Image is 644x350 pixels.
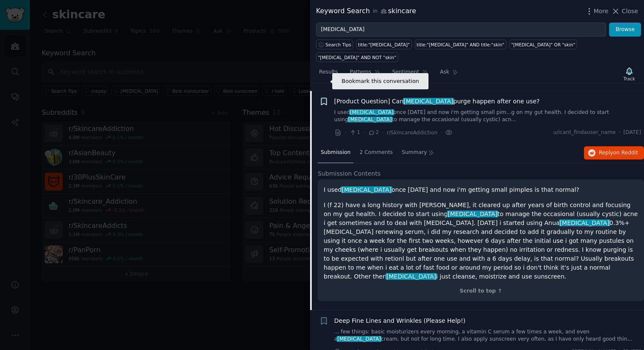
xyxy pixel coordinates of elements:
[417,42,504,48] div: title:"[MEDICAL_DATA]" AND title:"skin"
[318,54,397,60] div: "[MEDICAL_DATA]" AND NOT "skin"
[611,7,638,16] button: Close
[621,65,638,83] button: Track
[336,336,382,342] span: [MEDICAL_DATA]
[382,128,384,137] span: ·
[403,98,454,105] span: [MEDICAL_DATA]
[316,52,398,62] a: "[MEDICAL_DATA]" AND NOT "skin"
[440,128,442,137] span: ·
[509,40,577,49] a: "[MEDICAL_DATA]" OR "skin"
[559,219,610,226] span: [MEDICAL_DATA]
[368,129,379,137] span: 2
[437,65,461,83] a: Ask
[334,316,466,325] a: Deep Fine Lines and Wrinkles (Please Help!)
[387,130,437,136] span: r/SkincareAddiction
[316,40,353,49] button: Search Tips
[318,169,381,178] span: Submission Contents
[334,97,540,106] span: [Product Question] Can purge happen after one use?
[348,117,393,122] span: [MEDICAL_DATA]
[341,186,392,193] span: [MEDICAL_DATA]
[553,129,616,137] span: u/icant_findauser_name
[319,68,338,76] span: Results
[613,150,638,156] span: on Reddit
[622,7,638,16] span: Close
[415,40,506,49] a: title:"[MEDICAL_DATA]" AND title:"skin"
[324,287,638,295] div: Scroll to top ↑
[624,76,635,82] div: Track
[324,185,638,194] p: I used once [DATE] and now i'm getting small pimples is that normal?
[609,23,641,37] button: Browse
[594,7,609,16] span: More
[350,68,371,76] span: Patterns
[402,149,427,157] span: Summary
[347,65,383,83] a: Patterns
[585,7,609,16] button: More
[324,201,638,281] p: I (f 22) have a long history with [PERSON_NAME], it cleared up after years of birth control and f...
[392,68,419,76] span: Sentiment
[387,77,431,83] span: r/30PlusSkinCare
[321,149,351,157] span: Submission
[356,40,411,49] a: title:"[MEDICAL_DATA]"
[584,146,644,160] button: Replyon Reddit
[373,8,377,15] span: in
[334,97,540,106] a: [Product Question] Can[MEDICAL_DATA]purge happen after one use?
[316,65,341,83] a: Results
[316,6,416,17] div: Keyword Search skincare
[619,129,621,137] span: ·
[359,149,393,157] span: 2 Comments
[349,109,394,115] span: [MEDICAL_DATA]
[440,68,449,76] span: Ask
[334,109,641,124] a: I used[MEDICAL_DATA]once [DATE] and now i'm getting small pim...g on my gut health. I decided to ...
[349,129,360,137] span: 1
[389,65,431,83] a: Sentiment
[624,129,641,137] span: [DATE]
[511,42,575,48] div: "[MEDICAL_DATA]" OR "skin"
[345,128,346,137] span: ·
[363,128,365,137] span: ·
[316,23,606,37] input: Try a keyword related to your business
[358,42,410,48] div: title:"[MEDICAL_DATA]"
[334,328,641,343] a: ... few things: basic moisturizers every morning, a vitamin C serum a few times a week, and even ...
[385,273,437,280] span: [MEDICAL_DATA]
[599,149,638,157] span: Reply
[447,211,498,217] span: [MEDICAL_DATA]
[325,42,351,48] span: Search Tips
